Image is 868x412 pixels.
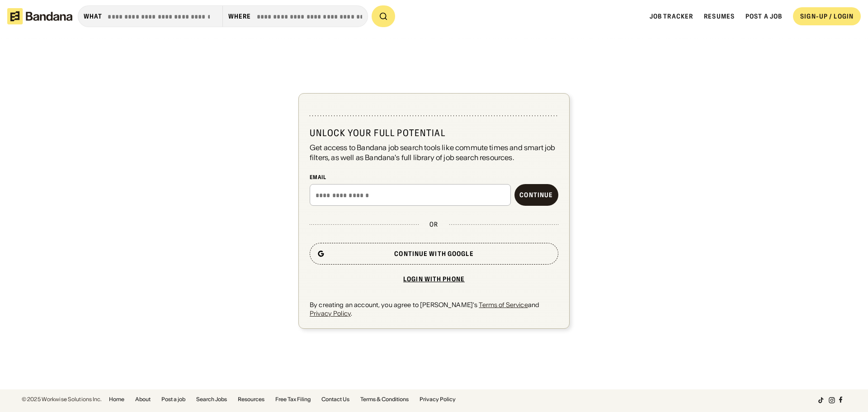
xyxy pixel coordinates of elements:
a: Resumes [704,12,735,20]
a: Post a job [161,397,185,402]
a: Job Tracker [650,12,693,20]
a: Privacy Policy [310,309,351,317]
div: what [84,12,102,20]
a: Privacy Policy [420,397,456,402]
a: Contact Us [321,397,349,402]
a: Terms of Service [479,301,528,309]
a: Home [109,397,124,402]
img: Bandana logotype [7,8,72,24]
div: Email [310,174,558,181]
a: Search Jobs [196,397,227,402]
div: © 2025 Workwise Solutions Inc. [22,397,102,402]
div: Continue with Google [394,251,473,257]
div: Get access to Bandana job search tools like commute times and smart job filters, as well as Banda... [310,142,558,163]
a: About [135,397,151,402]
a: Post a job [745,12,782,20]
a: Terms & Conditions [360,397,409,402]
div: or [429,220,438,228]
div: Login with phone [403,276,465,282]
div: Where [228,12,251,20]
div: SIGN-UP / LOGIN [800,12,854,20]
a: Free Tax Filing [275,397,311,402]
a: Resources [238,397,264,402]
div: Continue [519,192,553,198]
div: By creating an account, you agree to [PERSON_NAME]'s and . [310,301,558,317]
div: Unlock your full potential [310,127,558,139]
